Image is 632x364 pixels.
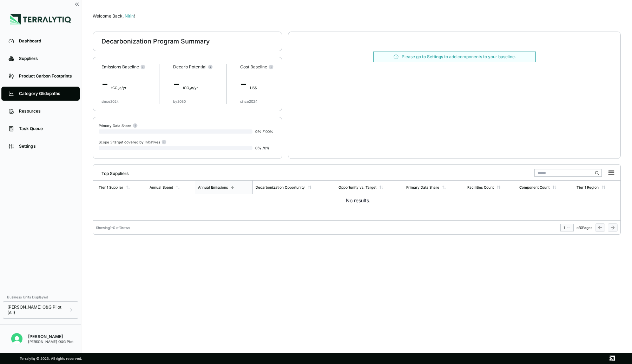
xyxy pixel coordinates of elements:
a: Settings [427,54,443,59]
span: 0 % [255,129,261,134]
img: Nitin Shetty [11,333,22,344]
div: [PERSON_NAME] [28,334,73,339]
div: Tier 1 Region [577,185,599,189]
div: Facilities Count [467,185,494,189]
div: Tier 1 Supplier [99,185,123,189]
div: Product Carbon Footprints [19,73,73,79]
div: - [101,73,145,95]
div: Component Count [519,185,549,189]
div: Decarbonization Program Summary [101,37,210,46]
div: by 2030 [173,99,186,103]
div: Annual Spend [150,185,173,189]
span: ! [134,13,135,19]
div: Settings [19,143,73,149]
div: Scope 3 target covered by Initiatives [99,139,166,144]
div: Decarb Potential [173,64,213,70]
span: of 0 Pages [577,225,592,230]
div: Primary Data Share [406,185,439,189]
span: t CO e/yr [183,86,198,90]
div: Top Suppliers [96,168,129,176]
div: Suppliers [19,56,73,61]
div: Emissions Baseline [101,64,145,70]
div: Resources [19,108,73,114]
span: / 100 % [263,129,273,134]
div: since 2024 [240,99,257,103]
div: Showing 1 - 0 of 0 rows [96,225,130,230]
td: No results. [93,194,620,207]
sub: 2 [189,87,191,90]
button: Open user button [8,330,25,347]
div: Category Glidepaths [19,91,73,96]
div: [PERSON_NAME] O&G Pilot [28,339,73,344]
button: 1 [560,224,574,231]
img: Logo [10,14,71,25]
sub: 2 [118,87,119,90]
div: Dashboard [19,38,73,44]
span: / 0 % [263,146,270,150]
div: Please go to to add components to your baseline. [402,54,516,60]
span: Nitin [125,13,135,19]
div: Task Queue [19,126,73,132]
span: [PERSON_NAME] O&G Pilot (All) [7,304,68,316]
div: since 2024 [101,99,119,103]
span: 0 % [255,146,261,150]
div: 1 [564,225,571,230]
div: Cost Baseline [240,64,274,70]
div: Decarbonization Opportunity [256,185,305,189]
span: US$ [250,86,257,90]
div: Annual Emissions [198,185,228,189]
div: Business Units Displayed [3,293,78,301]
div: Opportunity vs. Target [338,185,376,189]
div: - [240,73,274,95]
span: t CO e/yr [111,86,126,90]
div: Welcome Back, [93,13,621,19]
div: Primary Data Share [99,123,138,128]
div: - [173,73,213,95]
